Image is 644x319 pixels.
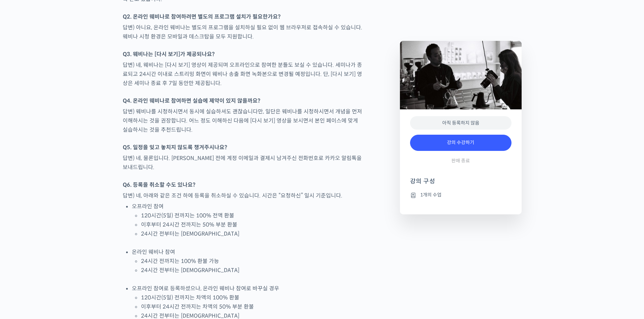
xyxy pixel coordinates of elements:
strong: Q3. 웨비나는 [다시 보기]가 제공되나요? [123,51,215,58]
li: 1개의 수업 [410,191,511,199]
p: 답변) 네, 아래와 같은 조건 하에 등록을 취소하실 수 있습니다. 시간은 “요청하신” 일시 기준입니다. [123,191,364,200]
strong: Q2. 온라인 웨비나로 참여하려면 별도의 프로그램 설치가 필요한가요? [123,13,281,20]
li: 120시간(5일) 전까지는 차액의 100% 환불 [141,293,364,302]
a: 설정 [87,214,130,231]
a: 홈 [2,214,45,231]
span: 판매 종료 [451,158,470,164]
li: 온라인 웨비나 참여 [132,247,364,275]
li: 이후부터 24시간 전까지는 차액의 50% 부분 환불 [141,302,364,311]
h4: 강의 구성 [410,177,511,191]
li: 24시간 전부터는 [DEMOGRAPHIC_DATA] [141,266,364,275]
p: 답변) 네, 물론입니다. [PERSON_NAME] 전에 계정 이메일과 결제시 남겨주신 전화번호로 카카오 알림톡을 보내드립니다. [123,154,364,172]
div: 아직 등록하지 않음 [410,116,511,130]
strong: Q4. 온라인 웨비나로 참여하면 실습에 제약이 있지 않을까요? [123,97,260,104]
li: 24시간 전부터는 [DEMOGRAPHIC_DATA] [141,229,364,238]
li: 오프라인 참여 [132,202,364,238]
li: 24시간 전까지는 100% 환불 가능 [141,257,364,266]
p: 답변) 웨비나를 시청하시면서 동시에 실습하셔도 괜찮습니다만, 일단은 웨비나를 시청하시면서 개념을 먼저 이해하시는 것을 권장합니다. 어느 정도 이해하신 다음에 [다시 보기] 영... [123,107,364,134]
li: 이후부터 24시간 전까지는 50% 부분 환불 [141,220,364,229]
strong: Q6. 등록을 취소할 수도 있나요? [123,181,195,188]
p: 답변) 아니요, 온라인 웨비나는 별도의 프로그램을 설치하실 필요 없이 웹 브라우저로 접속하실 수 있습니다. 웨비나 시청 환경은 모바일과 데스크탑을 모두 지원합니다. [123,23,364,41]
li: 120시간(5일) 전까지는 100% 전액 환불 [141,211,364,220]
span: 설정 [104,224,113,230]
span: 홈 [21,224,25,230]
span: 대화 [62,224,70,230]
a: 강의 수강하기 [410,135,511,151]
p: 답변) 네, 웨비나는 [다시 보기] 영상이 제공되며 오프라인으로 참여한 분들도 보실 수 있습니다. 세미나가 종료되고 24시간 이내로 스트리밍 화면이 웨비나 송출 화면 녹화본으... [123,60,364,88]
a: 대화 [45,214,87,231]
strong: Q5. 일정을 잊고 놓치지 않도록 챙겨주시나요? [123,144,227,151]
